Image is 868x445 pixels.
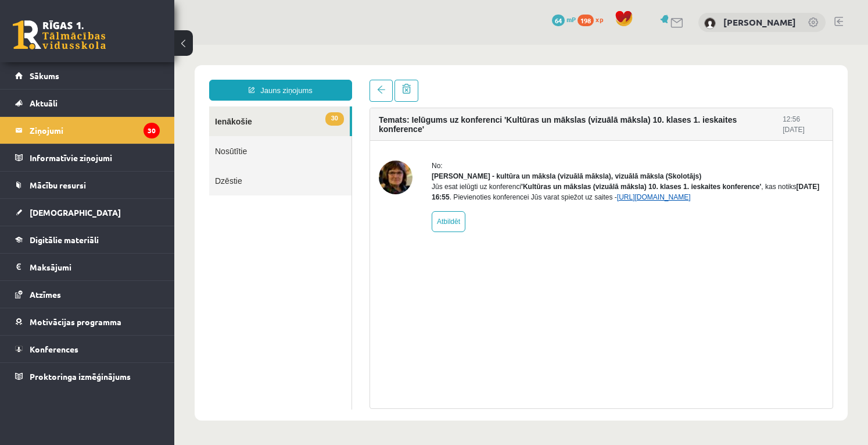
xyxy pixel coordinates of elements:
a: Nosūtītie [35,91,177,121]
a: Mācību resursi [15,172,160,198]
div: No: [257,116,650,126]
a: [PERSON_NAME] [723,16,796,28]
a: Sākums [15,62,160,89]
h4: Temats: Ielūgums uz konferenci 'Kultūras un mākslas (vizuālā māksla) 10. klases 1. ieskaites konf... [205,70,608,89]
span: Aktuāli [30,98,58,108]
a: Proktoringa izmēģinājums [15,363,160,390]
strong: [PERSON_NAME] - kultūra un māksla (vizuālā māksla), vizuālā māksla (Skolotājs) [257,127,527,136]
span: Proktoringa izmēģinājums [30,371,131,382]
span: 30 [151,67,170,81]
a: Maksājumi [15,254,160,280]
legend: Ziņojumi [30,117,160,144]
a: 64 mP [552,15,576,24]
legend: Informatīvie ziņojumi [30,144,160,171]
a: [DEMOGRAPHIC_DATA] [15,199,160,226]
span: Sākums [30,70,59,81]
i: 30 [144,123,160,138]
a: Aktuāli [15,90,160,116]
div: Jūs esat ielūgti uz konferenci , kas notiks . Pievienoties konferencei Jūs varat spiežot uz saites - [257,137,650,158]
a: Rīgas 1. Tālmācības vidusskola [13,20,106,49]
a: 30Ienākošie [35,62,175,91]
span: Motivācijas programma [30,316,121,327]
span: Atzīmes [30,289,61,300]
span: mP [566,15,576,24]
a: Dzēstie [35,121,177,151]
span: 64 [552,15,565,26]
span: Mācību resursi [30,180,86,190]
legend: Maksājumi [30,254,160,280]
a: Atzīmes [15,281,160,308]
a: Jauns ziņojums [35,35,178,56]
div: 12:56 [DATE] [608,69,650,90]
b: 'Kultūras un mākslas (vizuālā māksla) 10. klases 1. ieskaites konference' [347,138,587,146]
span: 198 [578,15,594,26]
span: Konferences [30,344,78,354]
a: Ziņojumi30 [15,117,160,144]
a: [URL][DOMAIN_NAME] [443,148,517,156]
a: Motivācijas programma [15,308,160,335]
a: 198 xp [578,15,609,24]
img: Ilze Kolka - kultūra un māksla (vizuālā māksla), vizuālā māksla [205,116,238,149]
a: Atbildēt [257,166,291,187]
img: Andris Plēsums [704,17,716,29]
a: Digitālie materiāli [15,226,160,253]
a: Konferences [15,336,160,362]
span: [DEMOGRAPHIC_DATA] [30,207,121,218]
span: xp [596,15,603,24]
span: Digitālie materiāli [30,234,99,245]
a: Informatīvie ziņojumi [15,144,160,171]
